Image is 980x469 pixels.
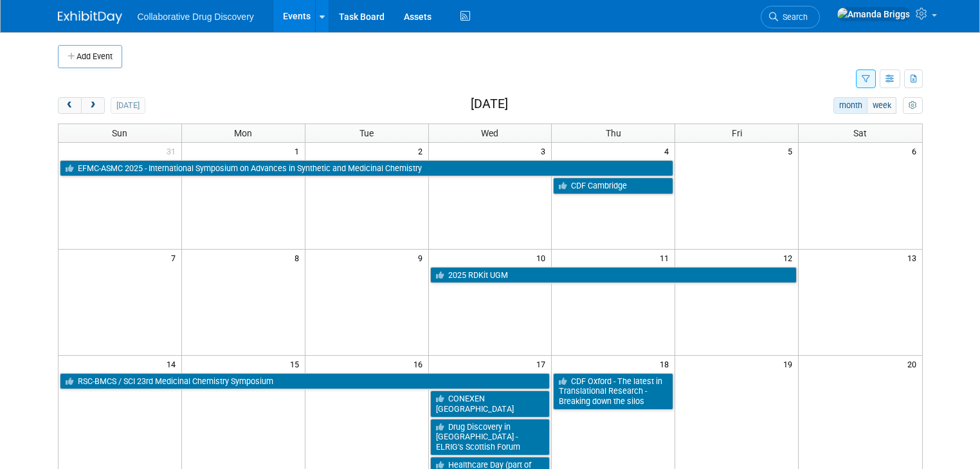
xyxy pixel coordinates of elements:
[833,97,867,114] button: month
[761,6,820,28] a: Search
[853,128,867,138] span: Sat
[234,128,252,138] span: Mon
[906,356,922,372] span: 20
[412,356,428,372] span: 16
[138,12,254,22] span: Collaborative Drug Discovery
[535,356,551,372] span: 17
[359,128,374,138] span: Tue
[430,267,797,284] a: 2025 RDKit UGM
[112,128,127,138] span: Sun
[430,391,550,417] a: CONEXEN [GEOGRAPHIC_DATA]
[535,250,551,266] span: 10
[165,356,181,372] span: 14
[778,12,808,22] span: Search
[293,143,305,159] span: 1
[293,250,305,266] span: 8
[417,143,428,159] span: 2
[471,97,508,111] h2: [DATE]
[58,97,82,114] button: prev
[481,128,498,138] span: Wed
[732,128,742,138] span: Fri
[540,143,551,159] span: 3
[786,143,798,159] span: 5
[782,356,798,372] span: 19
[81,97,105,114] button: next
[417,250,428,266] span: 9
[553,178,673,194] a: CDF Cambridge
[663,143,675,159] span: 4
[837,7,911,21] img: Amanda Briggs
[60,373,550,390] a: RSC-BMCS / SCI 23rd Medicinal Chemistry Symposium
[606,128,621,138] span: Thu
[58,11,122,24] img: ExhibitDay
[430,419,550,455] a: Drug Discovery in [GEOGRAPHIC_DATA] - ELRIG’s Scottish Forum
[658,356,675,372] span: 18
[58,45,122,68] button: Add Event
[170,250,181,266] span: 7
[903,97,922,114] button: myCustomButton
[867,97,896,114] button: week
[782,250,798,266] span: 12
[111,97,145,114] button: [DATE]
[289,356,305,372] span: 15
[165,143,181,159] span: 31
[553,373,673,410] a: CDF Oxford - The latest in Translational Research - Breaking down the silos
[658,250,675,266] span: 11
[911,143,922,159] span: 6
[60,160,674,177] a: EFMC-ASMC 2025 - International Symposium on Advances in Synthetic and Medicinal Chemistry
[906,250,922,266] span: 13
[909,102,917,110] i: Personalize Calendar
